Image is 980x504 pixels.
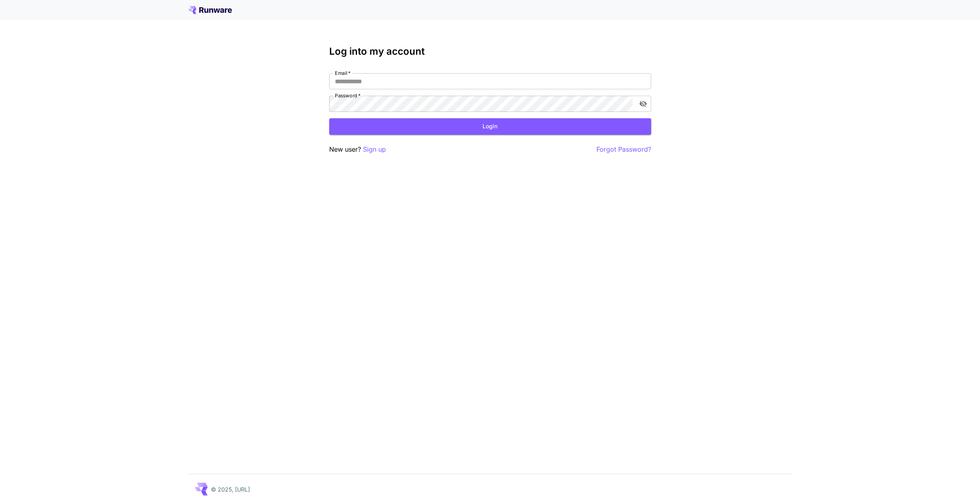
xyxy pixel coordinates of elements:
[335,70,351,76] label: Email
[636,97,650,111] button: toggle password visibility
[211,485,250,494] p: © 2025, [URL]
[335,92,361,99] label: Password
[363,144,386,154] button: Sign up
[329,118,651,135] button: Login
[596,144,651,154] button: Forgot Password?
[329,46,651,57] h3: Log into my account
[329,144,386,154] p: New user?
